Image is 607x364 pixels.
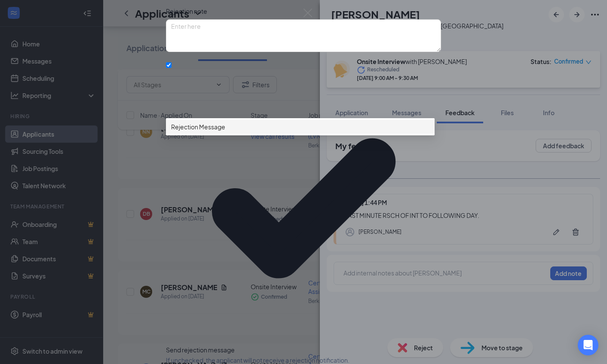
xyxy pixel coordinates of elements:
div: Send rejection message [166,346,441,354]
div: Open Intercom Messenger [578,335,598,355]
span: Rejection note [166,7,207,15]
svg: Checkmark [166,70,441,346]
span: Rejection Message [171,122,225,132]
input: Send rejection messageIf unchecked, the applicant will not receive a rejection notification. [166,62,172,68]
